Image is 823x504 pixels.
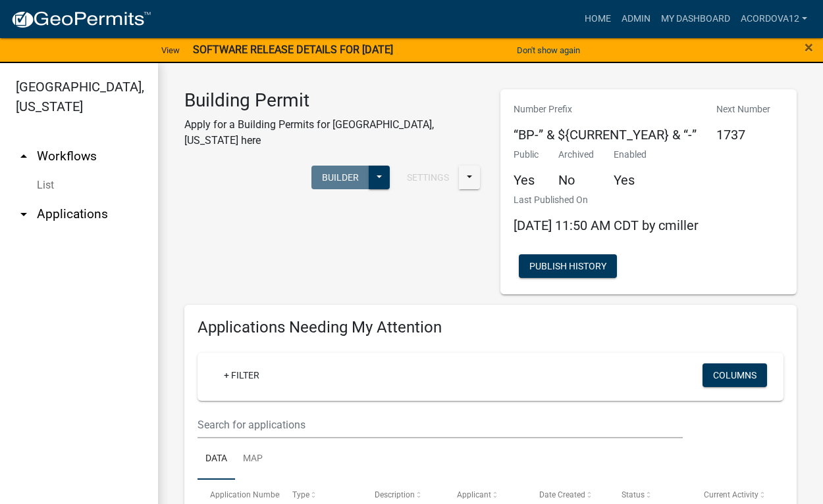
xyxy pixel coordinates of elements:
button: Settings [396,166,460,189]
span: Application Number [210,490,282,499]
p: Public [514,148,539,162]
span: Status [622,490,645,499]
a: ACORDOVA12 [735,7,812,32]
i: arrow_drop_down [16,206,32,222]
wm-modal-confirm: Workflow Publish History [519,262,617,272]
a: My Dashboard [656,7,735,32]
a: Admin [616,7,656,32]
button: Close [805,39,813,55]
span: Type [292,490,309,499]
h4: Applications Needing My Attention [198,318,783,337]
h3: Building Permit [184,89,481,112]
strong: SOFTWARE RELEASE DETAILS FOR [DATE] [193,43,393,56]
h5: Yes [614,172,647,188]
span: Description [375,490,415,499]
p: Next Number [716,103,770,116]
button: Publish History [519,254,617,278]
a: + Filter [213,363,270,387]
button: Columns [703,363,767,387]
a: Data [198,438,235,480]
a: Map [235,438,271,480]
p: Apply for a Building Permits for [GEOGRAPHIC_DATA], [US_STATE] here [184,117,481,149]
a: View [156,39,185,61]
p: Last Published On [514,193,699,207]
p: Number Prefix [514,103,697,116]
a: Home [579,7,616,32]
i: arrow_drop_up [16,149,32,164]
span: × [805,38,813,57]
h5: Yes [514,172,539,188]
input: Search for applications [198,411,683,438]
span: Current Activity [704,490,758,499]
span: Date Created [539,490,585,499]
span: [DATE] 11:50 AM CDT by cmiller [514,218,699,233]
p: Archived [558,148,594,162]
button: Don't show again [512,39,585,61]
span: Applicant [457,490,491,499]
h5: No [558,172,594,188]
h5: 1737 [716,127,770,143]
p: Enabled [614,148,647,162]
h5: “BP-” & ${CURRENT_YEAR} & “-” [514,127,697,143]
button: Builder [311,166,369,189]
